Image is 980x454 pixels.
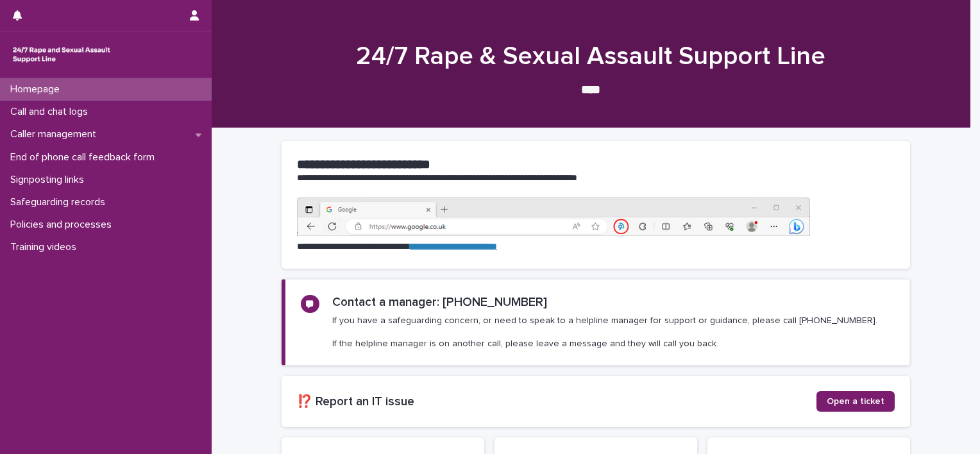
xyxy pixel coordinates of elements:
[5,219,122,231] p: Policies and processes
[332,315,877,350] p: If you have a safeguarding concern, or need to speak to a helpline manager for support or guidanc...
[5,174,94,186] p: Signposting links
[5,196,115,208] p: Safeguarding records
[5,128,106,140] p: Caller management
[332,295,547,310] h2: Contact a manager: [PHONE_NUMBER]
[297,394,816,409] h2: ⁉️ Report an IT issue
[10,42,113,67] img: rhQMoQhaT3yELyF149Cw
[5,241,87,253] p: Training videos
[5,106,98,118] p: Call and chat logs
[827,397,884,406] span: Open a ticket
[816,391,895,412] a: Open a ticket
[5,83,70,96] p: Homepage
[5,151,165,164] p: End of phone call feedback form
[297,198,810,236] img: https%3A%2F%2Fcdn.document360.io%2F0deca9d6-0dac-4e56-9e8f-8d9979bfce0e%2FImages%2FDocumentation%...
[276,41,905,72] h1: 24/7 Rape & Sexual Assault Support Line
